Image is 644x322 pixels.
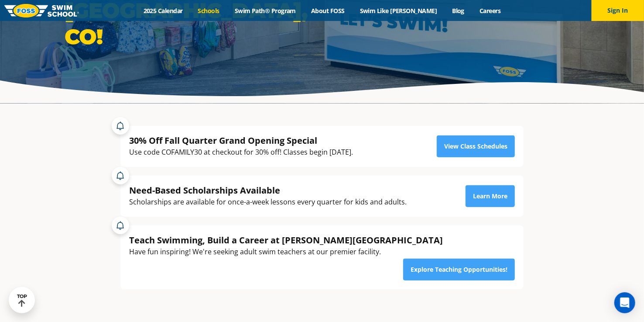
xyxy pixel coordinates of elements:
[129,146,353,158] div: Use code COFAMILY30 at checkout for 30% off! Classes begin [DATE].
[129,234,443,246] div: Teach Swimming, Build a Career at [PERSON_NAME][GEOGRAPHIC_DATA]
[403,259,515,280] a: Explore Teaching Opportunities!
[227,7,303,15] a: Swim Path® Program
[190,7,227,15] a: Schools
[129,196,407,208] div: Scholarships are available for once-a-week lessons every quarter for kids and adults.
[614,292,635,313] div: Open Intercom Messenger
[17,294,27,307] div: TOP
[352,7,445,15] a: Swim Like [PERSON_NAME]
[4,4,79,17] img: FOSS Swim School Logo
[129,184,407,196] div: Need-Based Scholarships Available
[466,185,515,207] a: Learn More
[129,246,443,258] div: Have fun inspiring! We're seeking adult swim teachers at our premier facility.
[129,135,353,146] div: 30% Off Fall Quarter Grand Opening Special
[472,7,508,15] a: Careers
[445,7,472,15] a: Blog
[136,7,190,15] a: 2025 Calendar
[437,135,515,157] a: View Class Schedules
[304,7,353,15] a: About FOSS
